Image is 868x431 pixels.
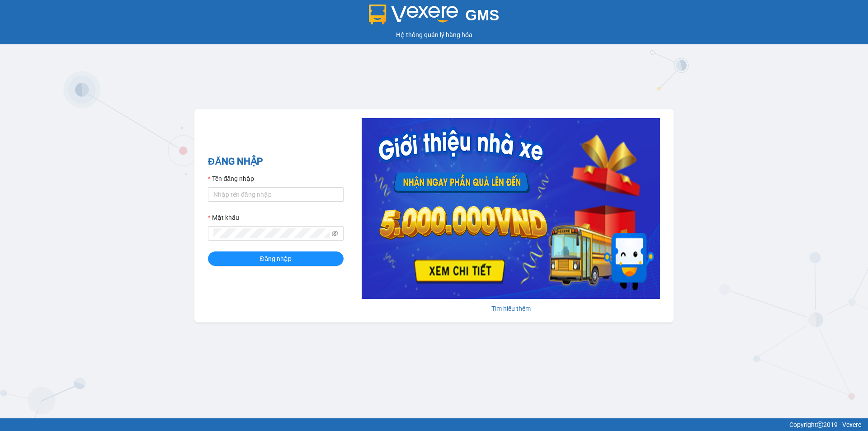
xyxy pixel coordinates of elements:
span: GMS [465,7,499,24]
label: Tên đăng nhập [208,174,254,184]
label: Mật khẩu [208,213,239,223]
span: copyright [817,422,823,428]
img: banner-0 [362,118,660,299]
img: logo 2 [369,5,458,24]
div: Hệ thống quản lý hàng hóa [2,30,866,40]
h2: ĐĂNG NHẬP [208,154,344,169]
div: Copyright 2019 - Vexere [7,420,861,430]
span: Đăng nhập [260,254,292,264]
button: Đăng nhập [208,251,344,266]
input: Tên đăng nhập [208,187,344,202]
input: Mật khẩu [213,228,330,238]
div: Tìm hiểu thêm [362,303,660,313]
span: eye-invisible [332,230,338,237]
a: GMS [369,14,500,21]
